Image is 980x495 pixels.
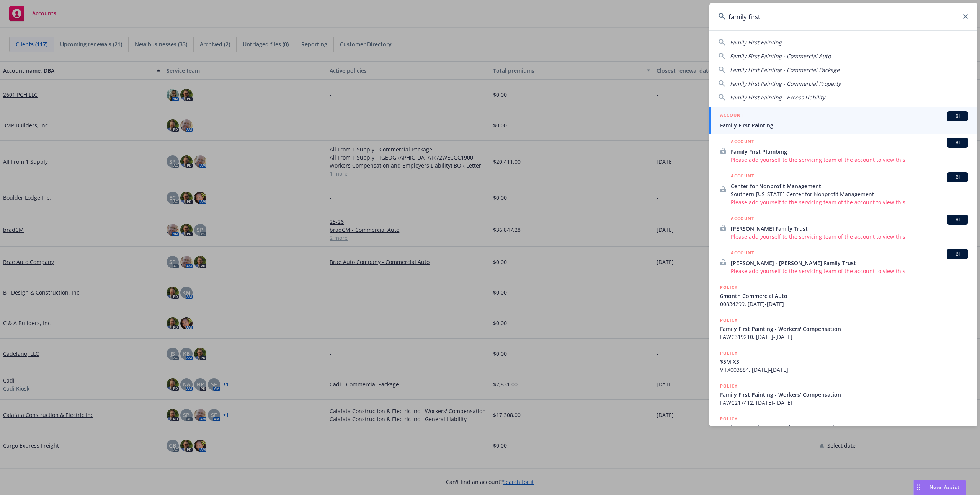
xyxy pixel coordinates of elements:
h5: POLICY [720,349,738,357]
span: FAWC217412, [DATE]-[DATE] [720,399,968,407]
a: POLICYFamily First Painting - Workers' Compensation [709,411,977,444]
span: BI [950,174,965,181]
span: Family First Painting - Workers' Compensation [720,325,968,333]
span: Family First Painting [730,39,782,46]
span: Family First Painting - Commercial Auto [730,52,831,60]
span: 00834299, [DATE]-[DATE] [720,300,968,308]
a: ACCOUNTBIFamily First PlumbingPlease add yourself to the servicing team of the account to view this. [709,134,977,168]
h5: ACCOUNT [720,111,743,120]
span: $5M XS [720,358,968,366]
a: ACCOUNTBIFamily First Painting [709,107,977,134]
span: Family First Painting [720,121,968,129]
span: Family First Painting - Commercial Package [730,66,840,73]
button: Nova Assist [913,480,966,495]
span: 6month Commercial Auto [720,292,968,300]
a: ACCOUNTBICenter for Nonprofit ManagementSouthern [US_STATE] Center for Nonprofit ManagementPlease... [709,168,977,210]
span: Nova Assist [929,484,960,490]
span: Family First Plumbing [731,148,968,156]
span: Please add yourself to the servicing team of the account to view this. [731,233,968,241]
span: Family First Painting - Commercial Property [730,80,841,87]
a: POLICY6month Commercial Auto00834299, [DATE]-[DATE] [709,279,977,312]
span: BI [950,113,965,120]
h5: ACCOUNT [731,172,754,181]
span: Family First Painting - Workers' Compensation [720,391,968,399]
a: ACCOUNTBI[PERSON_NAME] - [PERSON_NAME] Family TrustPlease add yourself to the servicing team of t... [709,245,977,279]
a: ACCOUNTBI[PERSON_NAME] Family TrustPlease add yourself to the servicing team of the account to vi... [709,210,977,245]
span: Please add yourself to the servicing team of the account to view this. [731,267,968,275]
h5: ACCOUNT [731,249,754,258]
h5: ACCOUNT [731,138,754,147]
h5: ACCOUNT [731,215,754,224]
span: BI [950,251,965,257]
h5: POLICY [720,415,738,423]
span: Please add yourself to the servicing team of the account to view this. [731,156,968,164]
span: Please add yourself to the servicing team of the account to view this. [731,198,968,206]
span: Center for Nonprofit Management [731,182,968,190]
a: POLICYFamily First Painting - Workers' CompensationFAWC319210, [DATE]-[DATE] [709,312,977,345]
span: Southern [US_STATE] Center for Nonprofit Management [731,190,968,198]
span: Family First Painting - Excess Liability [730,94,825,101]
span: BI [950,216,965,223]
span: [PERSON_NAME] Family Trust [731,225,968,233]
h5: POLICY [720,316,738,324]
a: POLICY$5M XSVIFX003884, [DATE]-[DATE] [709,345,977,378]
a: POLICYFamily First Painting - Workers' CompensationFAWC217412, [DATE]-[DATE] [709,378,977,411]
div: Drag to move [914,480,923,495]
span: Family First Painting - Workers' Compensation [720,423,968,431]
span: [PERSON_NAME] - [PERSON_NAME] Family Trust [731,259,968,267]
h5: POLICY [720,283,738,291]
span: BI [950,139,965,146]
h5: POLICY [720,382,738,390]
span: VIFX003884, [DATE]-[DATE] [720,366,968,374]
input: Search... [709,3,977,30]
span: FAWC319210, [DATE]-[DATE] [720,333,968,341]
